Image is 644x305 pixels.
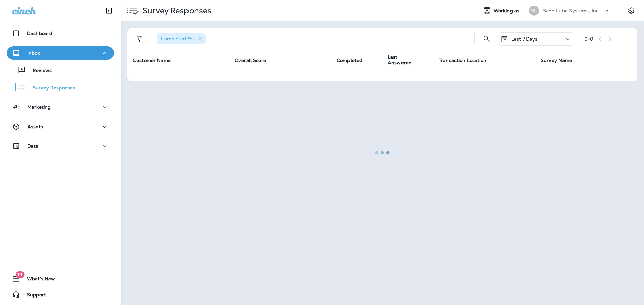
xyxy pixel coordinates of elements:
p: Survey Responses [26,85,75,91]
p: Data [27,143,39,149]
button: 19What's New [7,272,114,285]
button: Survey Responses [7,80,114,94]
span: 19 [15,271,24,278]
button: Assets [7,120,114,133]
p: Dashboard [27,31,52,36]
span: Support [20,292,46,300]
button: Support [7,288,114,301]
button: Marketing [7,100,114,114]
p: Marketing [27,104,51,110]
button: Reviews [7,63,114,77]
button: Collapse Sidebar [100,4,118,17]
span: What's New [20,276,55,284]
p: Reviews [26,68,52,74]
p: Assets [27,124,43,129]
button: Data [7,139,114,153]
button: Inbox [7,46,114,60]
button: Dashboard [7,27,114,40]
p: Inbox [27,50,40,56]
